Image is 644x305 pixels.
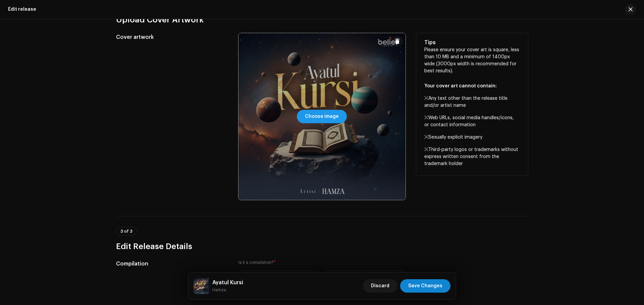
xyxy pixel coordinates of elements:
span: Discard [371,279,389,293]
h3: Upload Cover Artwork [116,14,528,25]
p: Your cover art cannot contain: [424,83,520,90]
h5: Tips [424,39,520,47]
button: Discard [363,279,397,293]
span: 3 of 3 [120,229,132,233]
p: Please ensure your cover art is square, less than 10 MB and a minimum of 1400px wide (3000px widt... [424,47,520,167]
p: Any text other than the release title and/or artist name [424,95,520,109]
span: Choose image [305,110,339,123]
small: Ayatul Kursi [212,287,243,293]
span: Save Changes [408,279,442,293]
p: Sexually explicit imagery [424,134,520,141]
h3: Edit Release Details [116,241,528,252]
button: Choose image [297,110,347,123]
p: Web URLs, social media handles/icons, or contact information [424,115,520,129]
button: Save Changes [400,279,450,293]
p: Third-party logos or trademarks without express written consent from the trademark holder [424,146,520,167]
label: Is it a compilation? [238,260,406,265]
h5: Compilation [116,260,228,268]
h5: Cover artwork [116,33,228,41]
h5: Ayatul Kursi [212,279,243,287]
img: 584c4b0e-5b33-474d-a873-a133721e87e1 [194,278,210,294]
